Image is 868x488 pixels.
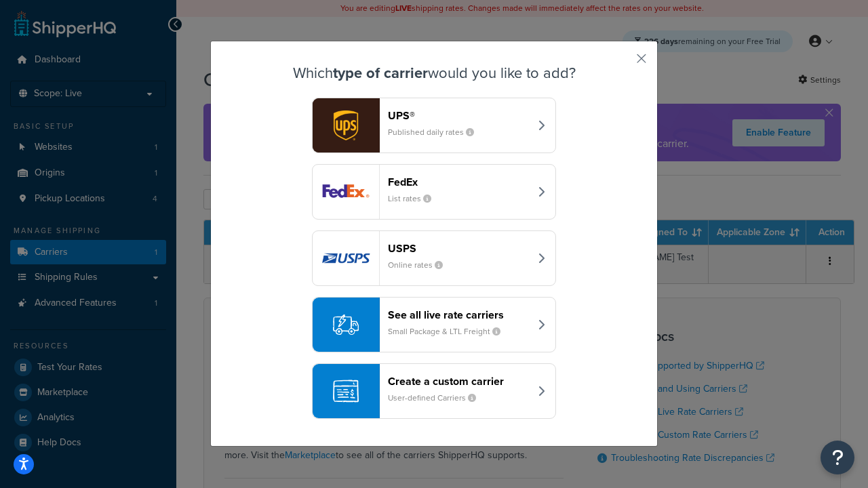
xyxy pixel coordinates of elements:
img: fedEx logo [313,165,379,219]
h3: Which would you like to add? [245,65,623,81]
strong: type of carrier [333,62,428,84]
small: User-defined Carriers [388,392,487,404]
small: Online rates [388,259,454,271]
header: UPS® [388,109,530,122]
small: Published daily rates [388,126,485,138]
img: icon-carrier-liverate-becf4550.svg [333,312,359,338]
button: See all live rate carriersSmall Package & LTL Freight [312,297,556,352]
button: fedEx logoFedExList rates [312,164,556,220]
header: USPS [388,242,530,255]
button: usps logoUSPSOnline rates [312,230,556,286]
button: Open Resource Center [821,441,854,474]
button: Create a custom carrierUser-defined Carriers [312,363,556,419]
img: icon-carrier-custom-c93b8a24.svg [333,378,359,404]
small: List rates [388,192,442,205]
header: FedEx [388,176,530,188]
img: ups logo [313,98,379,152]
header: Create a custom carrier [388,375,530,388]
header: See all live rate carriers [388,308,530,321]
button: ups logoUPS®Published daily rates [312,98,556,153]
small: Small Package & LTL Freight [388,325,511,338]
img: usps logo [313,231,379,285]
